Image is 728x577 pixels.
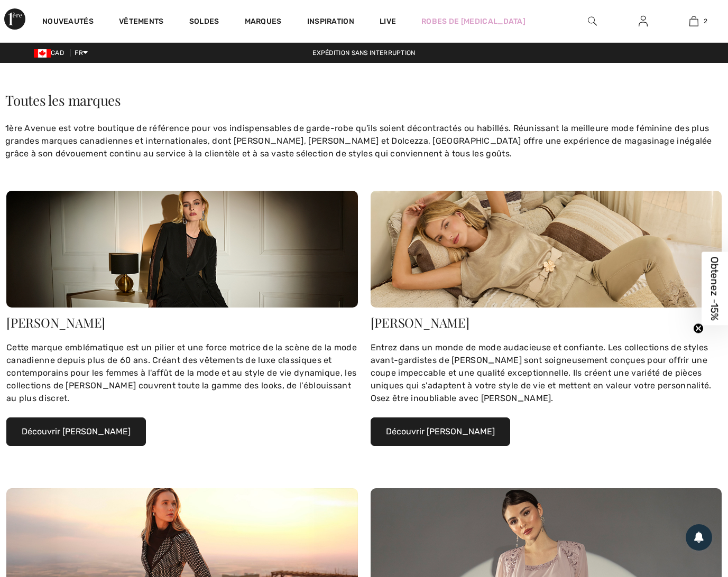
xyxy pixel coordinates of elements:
img: Canadian Dollar [34,49,51,58]
span: CAD [34,49,68,57]
button: Close teaser [693,323,704,334]
a: Vêtements [119,17,164,28]
a: Nouveautés [42,17,94,28]
div: [PERSON_NAME] [371,316,722,329]
img: Frank Lyman [371,191,722,308]
img: Mes infos [639,15,648,27]
button: Découvrir [PERSON_NAME] [6,417,146,446]
div: Cette marque emblématique est un pilier et une force motrice de la scène de la mode canadienne de... [6,341,358,405]
a: Soldes [189,17,219,28]
a: Se connecter [630,15,656,28]
div: Obtenez -15%Close teaser [702,252,728,325]
span: FR [75,49,88,57]
img: Mon panier [689,15,698,27]
a: Marques [245,17,282,28]
span: Obtenez -15% [709,257,721,321]
a: 2 [669,15,719,27]
a: Robes de [MEDICAL_DATA] [421,16,526,27]
div: [PERSON_NAME] [6,316,358,329]
span: Inspiration [307,17,354,28]
img: recherche [588,15,597,27]
button: Découvrir [PERSON_NAME] [371,417,510,446]
a: Live [380,16,396,27]
img: 1ère Avenue [4,8,25,30]
img: Joseph Ribkoff [6,191,358,308]
span: 2 [704,16,707,26]
div: Entrez dans un monde de mode audacieuse et confiante. Les collections de styles avant-gardistes d... [371,341,722,405]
